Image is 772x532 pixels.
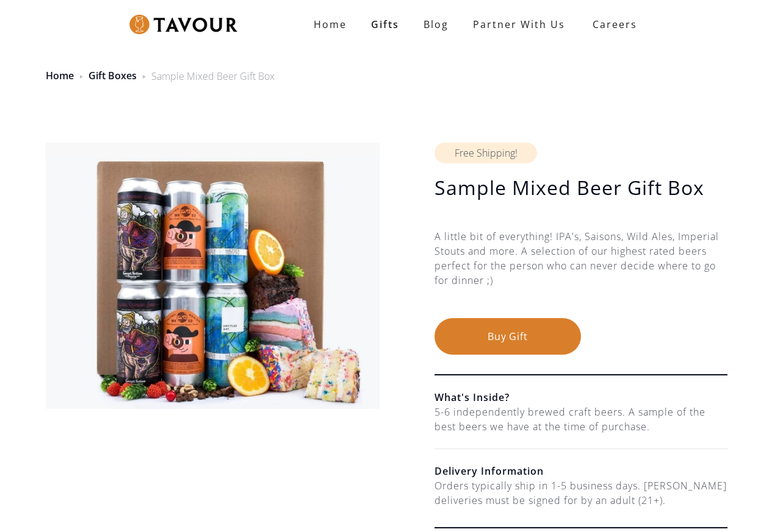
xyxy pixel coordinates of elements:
h6: What's Inside? [435,390,727,405]
a: Home [301,12,359,37]
div: Orders typically ship in 1-5 business days. [PERSON_NAME] deliveries must be signed for by an adu... [435,478,727,508]
strong: Home [314,18,347,31]
button: Buy Gift [435,318,581,355]
h1: Sample Mixed Beer Gift Box [435,176,727,200]
h6: Delivery Information [435,464,727,478]
a: Careers [577,7,646,41]
a: Blog [411,12,461,37]
a: partner with us [461,12,577,37]
div: 5-6 independently brewed craft beers. A sample of the best beers we have at the time of purchase. [435,405,727,434]
div: Free Shipping! [435,143,537,163]
div: A little bit of everything! IPA's, Saisons, Wild Ales, Imperial Stouts and more. A selection of o... [435,229,727,318]
a: Gift Boxes [88,69,137,82]
strong: Careers [593,12,637,37]
a: Home [46,69,74,82]
div: Sample Mixed Beer Gift Box [151,69,275,83]
a: Gifts [359,12,411,37]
